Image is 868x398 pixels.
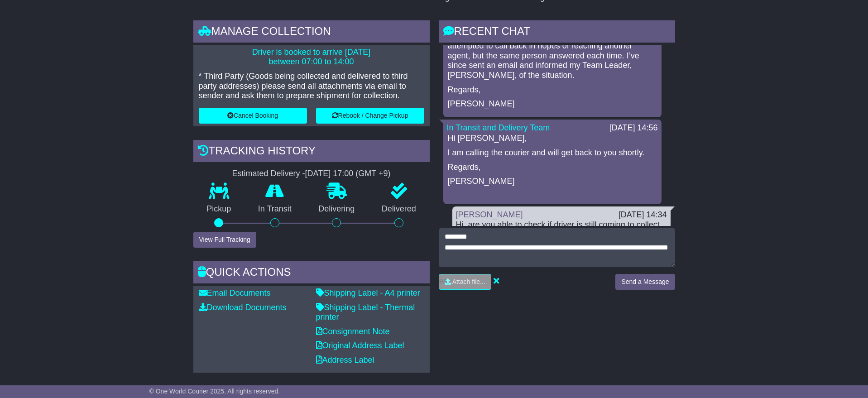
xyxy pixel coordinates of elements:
p: [PERSON_NAME] [448,99,657,109]
a: [PERSON_NAME] [456,210,523,219]
p: In Transit [245,204,305,214]
a: Shipping Label - Thermal printer [316,303,415,322]
div: Quick Actions [193,261,430,286]
div: RECENT CHAT [439,20,675,45]
span: © One World Courier 2025. All rights reserved. [149,388,280,395]
p: I am calling the courier and will get back to you shortly. [448,148,657,158]
a: Address Label [316,355,374,364]
button: Send a Message [615,274,675,290]
p: Regards, [448,85,657,95]
button: Rebook / Change Pickup [316,108,424,124]
p: Hi [PERSON_NAME], [448,134,657,144]
p: Delivered [368,204,430,214]
div: Hi, are you able to check if driver is still coming to collect [DATE] ? Regards [PERSON_NAME] 040... [456,220,667,240]
p: Driver is booked to arrive [DATE] between 07:00 to 14:00 [199,48,424,67]
a: Shipping Label - A4 printer [316,288,420,297]
a: Download Documents [199,303,287,312]
p: Regards, [448,163,657,173]
a: Original Address Label [316,341,404,350]
div: Manage collection [193,20,430,45]
p: [PERSON_NAME] [448,177,657,187]
p: Delivering [305,204,369,214]
div: [DATE] 17:00 (GMT +9) [305,169,391,179]
button: Cancel Booking [199,108,307,124]
a: Email Documents [199,288,271,297]
a: In Transit and Delivery Team [447,123,550,132]
button: View Full Tracking [193,232,256,248]
div: [DATE] 14:34 [619,210,667,220]
div: Estimated Delivery - [193,169,430,179]
div: Tracking history [193,140,430,164]
p: Pickup [193,204,245,214]
p: * Third Party (Goods being collected and delivered to third party addresses) please send all atta... [199,72,424,101]
div: [DATE] 14:56 [609,123,658,133]
a: Consignment Note [316,327,390,336]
